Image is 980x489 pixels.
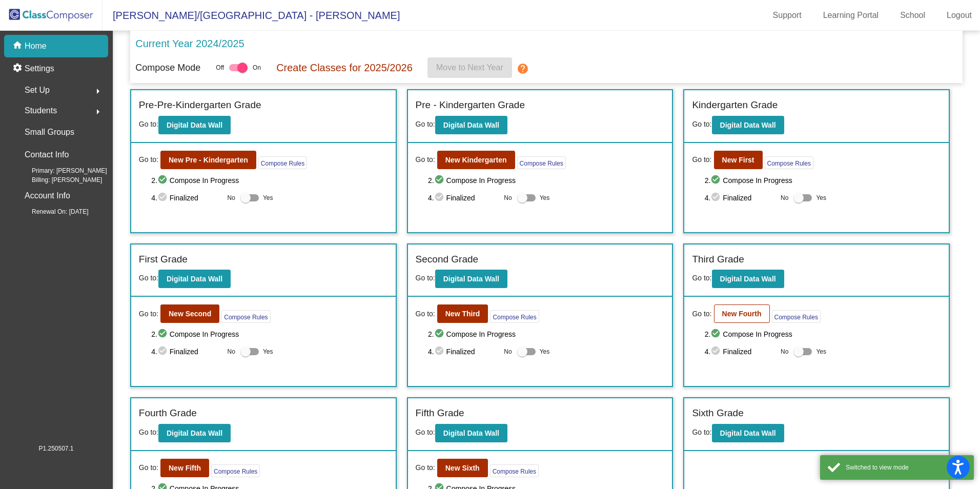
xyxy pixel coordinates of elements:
mat-icon: check_circle [710,192,723,204]
span: 4. Finalized [428,345,499,358]
mat-icon: check_circle [710,345,723,358]
b: Digital Data Wall [720,275,776,283]
span: 2. Compose In Progress [705,328,941,340]
a: Learning Portal [815,7,887,24]
b: Digital Data Wall [167,429,222,437]
label: Pre-Pre-Kindergarten Grade [139,98,261,113]
button: Compose Rules [490,464,539,477]
span: Go to: [139,428,158,436]
b: Digital Data Wall [443,429,499,437]
button: Digital Data Wall [435,270,507,288]
span: Go to: [139,120,158,128]
span: [PERSON_NAME]/[GEOGRAPHIC_DATA] - [PERSON_NAME] [103,7,400,24]
button: Digital Data Wall [712,270,784,288]
mat-icon: check_circle [434,328,446,340]
p: Compose Mode [135,61,200,75]
span: 4. Finalized [151,192,222,204]
button: Digital Data Wall [158,270,231,288]
mat-icon: home [12,40,25,52]
label: First Grade [139,252,188,267]
b: Digital Data Wall [443,275,499,283]
button: New Pre - Kindergarten [160,151,256,169]
b: New Sixth [445,464,480,472]
span: 2. Compose In Progress [151,328,387,340]
label: Second Grade [416,252,479,267]
button: Move to Next Year [427,57,512,78]
button: Compose Rules [258,156,307,169]
span: Go to: [139,274,158,282]
span: Move to Next Year [437,63,504,72]
span: 2. Compose In Progress [151,174,387,187]
span: Go to: [139,154,158,165]
a: Logout [938,7,980,24]
b: New First [722,156,754,164]
mat-icon: check_circle [434,174,446,187]
button: New First [714,151,763,169]
span: 4. Finalized [705,192,775,204]
b: Digital Data Wall [720,121,776,129]
span: Go to: [416,274,435,282]
a: School [892,7,933,24]
span: Primary: [PERSON_NAME] [15,166,107,175]
span: 2. Compose In Progress [428,174,664,187]
label: Fifth Grade [416,406,464,421]
span: Yes [263,345,273,358]
span: 2. Compose In Progress [705,174,941,187]
span: Set Up [25,83,50,97]
mat-icon: check_circle [157,174,170,187]
button: Digital Data Wall [158,424,231,442]
label: Kindergarten Grade [692,98,778,113]
span: No [228,193,235,202]
p: Settings [25,63,54,75]
span: Yes [540,192,550,204]
span: Go to: [692,154,711,165]
mat-icon: check_circle [157,192,170,204]
button: New Second [160,304,219,323]
b: New Pre - Kindergarten [169,156,248,164]
span: No [781,347,788,356]
span: Renewal On: [DATE] [15,207,88,216]
span: 4. Finalized [705,345,775,358]
b: Digital Data Wall [167,121,222,129]
span: Go to: [416,309,435,319]
mat-icon: arrow_right [92,106,104,118]
span: Students [25,104,57,118]
button: New Fifth [160,459,209,477]
b: Digital Data Wall [167,275,222,283]
button: Digital Data Wall [712,116,784,134]
label: Fourth Grade [139,406,197,421]
mat-icon: check_circle [434,192,446,204]
span: Go to: [416,120,435,128]
mat-icon: help [516,63,528,75]
mat-icon: check_circle [434,345,446,358]
span: Off [216,63,224,72]
button: New Third [437,304,488,323]
p: Home [25,40,47,52]
span: Billing: [PERSON_NAME] [15,175,102,185]
p: Small Groups [25,125,74,139]
span: Go to: [416,154,435,165]
b: New Fifth [169,464,201,472]
mat-icon: check_circle [157,328,170,340]
button: New Sixth [437,459,488,477]
button: Compose Rules [221,310,270,323]
span: No [504,347,512,356]
span: On [253,63,261,72]
button: Compose Rules [765,156,813,169]
label: Sixth Grade [692,406,743,421]
span: Go to: [416,462,435,473]
span: Yes [263,192,273,204]
b: New Kindergarten [445,156,507,164]
span: Go to: [692,120,711,128]
button: Compose Rules [490,310,539,323]
button: New Fourth [714,304,770,323]
span: Yes [816,192,826,204]
span: Go to: [692,428,711,436]
a: Support [765,7,810,24]
b: New Third [445,310,480,318]
mat-icon: settings [12,63,25,75]
mat-icon: check_circle [157,345,170,358]
button: Digital Data Wall [435,424,507,442]
span: 4. Finalized [151,345,222,358]
button: Compose Rules [517,156,566,169]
